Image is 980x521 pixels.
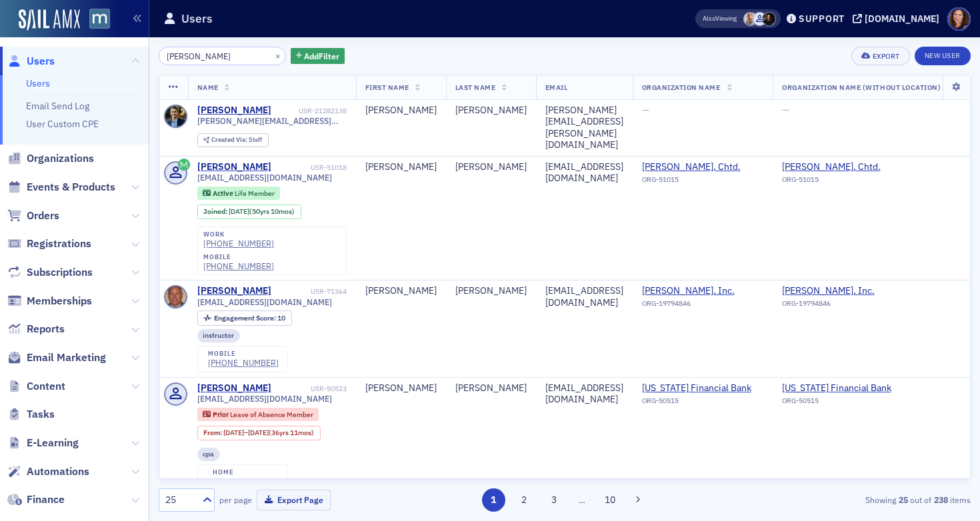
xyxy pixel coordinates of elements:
[782,299,903,312] div: ORG-19794846
[703,14,715,23] div: Also
[19,9,80,31] img: SailAMX
[159,47,286,65] input: Search…
[211,137,262,144] div: Staff
[197,133,269,147] div: Created Via: Staff
[365,285,437,297] div: [PERSON_NAME]
[229,207,249,216] span: [DATE]
[7,350,106,365] a: Email Marketing
[197,285,271,297] a: [PERSON_NAME]
[642,161,763,173] a: [PERSON_NAME], Chtd.
[543,488,566,512] button: 3
[181,11,213,27] h1: Users
[203,189,274,197] a: Active Life Member
[27,379,65,394] span: Content
[223,428,244,437] span: [DATE]
[545,285,623,308] div: [EMAIL_ADDRESS][DOMAIN_NAME]
[223,428,314,437] div: – (36yrs 11mos)
[873,53,900,60] div: Export
[365,161,437,173] div: [PERSON_NAME]
[203,253,274,261] div: mobile
[782,104,789,116] span: —
[365,105,437,117] div: [PERSON_NAME]
[703,14,737,23] span: Viewing
[865,13,939,25] div: [DOMAIN_NAME]
[782,382,903,394] span: Maryland Financial Bank
[599,488,622,512] button: 10
[273,287,347,296] div: USR-71364
[642,285,763,297] a: [PERSON_NAME], Inc.
[915,47,971,65] a: New User
[273,163,347,172] div: USR-51018
[27,151,94,166] span: Organizations
[27,265,93,280] span: Subscriptions
[211,135,249,144] span: Created Via :
[273,107,347,115] div: USR-21282138
[851,47,909,65] button: Export
[197,408,319,421] div: Prior: Prior: Leave of Absence Member
[7,54,55,69] a: Users
[7,492,65,507] a: Finance
[27,54,55,69] span: Users
[931,494,950,506] strong: 238
[272,49,284,61] button: ×
[7,379,65,394] a: Content
[642,175,763,189] div: ORG-51015
[7,151,94,166] a: Organizations
[197,105,271,117] a: [PERSON_NAME]
[545,161,623,185] div: [EMAIL_ADDRESS][DOMAIN_NAME]
[27,464,89,479] span: Automations
[782,161,903,173] span: Glenn M. Hendrickson, Chtd.
[27,237,91,251] span: Registrations
[257,490,331,510] button: Export Page
[197,116,347,126] span: [PERSON_NAME][EMAIL_ADDRESS][PERSON_NAME][DOMAIN_NAME]
[782,161,903,173] a: [PERSON_NAME], Chtd.
[455,161,527,173] div: [PERSON_NAME]
[455,285,527,297] div: [PERSON_NAME]
[197,297,332,307] span: [EMAIL_ADDRESS][DOMAIN_NAME]
[27,436,79,450] span: E-Learning
[7,209,59,223] a: Orders
[642,382,763,394] a: [US_STATE] Financial Bank
[947,7,971,31] span: Profile
[365,382,437,394] div: [PERSON_NAME]
[7,322,65,336] a: Reports
[197,173,332,183] span: [EMAIL_ADDRESS][DOMAIN_NAME]
[743,12,757,26] span: Emily Trott
[27,350,106,365] span: Email Marketing
[709,494,971,506] div: Showing out of items
[213,189,235,198] span: Active
[229,207,295,216] div: (50yrs 10mos)
[235,189,275,198] span: Life Member
[26,118,99,130] a: User Custom CPE
[27,180,115,195] span: Events & Products
[197,161,271,173] a: [PERSON_NAME]
[291,48,345,65] button: AddFilter
[7,436,79,450] a: E-Learning
[782,175,903,189] div: ORG-51015
[304,50,339,62] span: Add Filter
[213,476,283,486] a: [PHONE_NUMBER]
[455,105,527,117] div: [PERSON_NAME]
[89,9,110,29] img: SailAMX
[203,207,229,216] span: Joined :
[197,394,332,404] span: [EMAIL_ADDRESS][DOMAIN_NAME]
[197,310,292,325] div: Engagement Score: 10
[208,350,279,358] div: mobile
[7,237,91,251] a: Registrations
[248,428,269,437] span: [DATE]
[197,448,221,461] div: cpa
[853,14,944,23] button: [DOMAIN_NAME]
[197,329,241,342] div: instructor
[512,488,535,512] button: 2
[197,83,219,92] span: Name
[203,428,223,437] span: From :
[545,105,623,151] div: [PERSON_NAME][EMAIL_ADDRESS][PERSON_NAME][DOMAIN_NAME]
[642,382,763,394] span: Maryland Financial Bank
[203,261,274,271] div: [PHONE_NUMBER]
[782,382,903,394] a: [US_STATE] Financial Bank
